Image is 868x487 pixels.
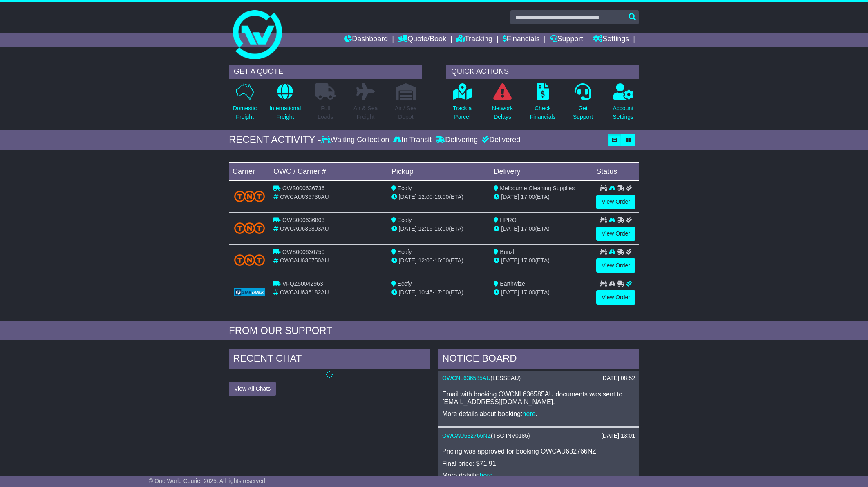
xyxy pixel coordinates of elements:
[494,225,589,233] div: (ETA)
[530,104,556,121] p: Check Financials
[492,104,513,121] p: Network Delays
[596,227,635,241] a: View Order
[503,33,540,47] a: Financials
[321,136,391,145] div: Waiting Collection
[593,33,629,47] a: Settings
[391,225,487,233] div: - (ETA)
[501,289,519,296] span: [DATE]
[399,289,417,296] span: [DATE]
[494,193,589,201] div: (ETA)
[442,390,635,406] p: Email with booking OWCNL636585AU documents was sent to [EMAIL_ADDRESS][DOMAIN_NAME].
[613,83,634,126] a: AccountSettings
[501,257,519,264] span: [DATE]
[501,225,519,232] span: [DATE]
[418,193,433,200] span: 12:00
[398,185,412,191] span: Ecofy
[501,193,519,200] span: [DATE]
[269,83,301,126] a: InternationalFreight
[234,288,265,296] img: GetCarrierServiceLogo
[391,193,487,201] div: - (ETA)
[493,432,528,439] span: TSC INV0185
[494,288,589,297] div: (ETA)
[353,104,378,121] p: Air & Sea Freight
[442,447,635,455] p: Pricing was approved for booking OWCAU632766NZ.
[601,375,635,382] div: [DATE] 08:52
[229,382,276,396] button: View All Chats
[399,193,417,200] span: [DATE]
[480,136,520,145] div: Delivered
[438,349,639,371] div: NOTICE BOARD
[521,193,535,200] span: 17:00
[442,432,491,439] a: OWCAU632766NZ
[453,104,472,121] p: Track a Parcel
[480,472,493,479] a: here
[442,375,635,382] div: ( )
[442,471,635,479] p: More details: .
[434,257,449,264] span: 16:00
[229,349,430,371] div: RECENT CHAT
[229,162,270,180] td: Carrier
[521,257,535,264] span: 17:00
[229,134,321,146] div: RECENT ACTIVITY -
[234,254,265,265] img: TNT_Domestic.png
[442,375,490,381] a: OWCNL636585AU
[395,104,417,121] p: Air / Sea Depot
[434,225,449,232] span: 16:00
[399,257,417,264] span: [DATE]
[149,478,267,484] span: © One World Courier 2025. All rights reserved.
[233,83,257,126] a: DomesticFreight
[500,217,516,223] span: HPRO
[391,136,434,145] div: In Transit
[596,258,635,273] a: View Order
[233,104,257,121] p: Domestic Freight
[399,225,417,232] span: [DATE]
[442,460,635,467] p: Final price: $71.91.
[593,162,639,180] td: Status
[280,289,329,296] span: OWCAU636182AU
[391,288,487,297] div: - (ETA)
[550,33,583,47] a: Support
[229,65,422,79] div: GET A QUOTE
[398,280,412,287] span: Ecofy
[523,410,536,417] a: here
[492,83,513,126] a: NetworkDelays
[398,249,412,255] span: Ecofy
[229,325,639,337] div: FROM OUR SUPPORT
[391,256,487,265] div: - (ETA)
[418,225,433,232] span: 12:15
[418,289,433,296] span: 10:45
[596,290,635,305] a: View Order
[234,222,265,233] img: TNT_Domestic.png
[452,83,472,126] a: Track aParcel
[418,257,433,264] span: 12:00
[398,217,412,223] span: Ecofy
[280,257,329,264] span: OWCAU636750AU
[282,249,325,255] span: OWS000636750
[315,104,336,121] p: Full Loads
[573,83,593,126] a: GetSupport
[280,193,329,200] span: OWCAU636736AU
[434,136,480,145] div: Delivering
[282,217,325,223] span: OWS000636803
[280,225,329,232] span: OWCAU636803AU
[613,104,634,121] p: Account Settings
[282,185,325,191] span: OWS000636736
[234,191,265,202] img: TNT_Domestic.png
[442,432,635,439] div: ( )
[573,104,593,121] p: Get Support
[521,289,535,296] span: 17:00
[596,195,635,209] a: View Order
[521,225,535,232] span: 17:00
[270,162,388,180] td: OWC / Carrier #
[282,280,323,287] span: VFQZ50042963
[269,104,301,121] p: International Freight
[500,185,575,191] span: Melbourne Cleaning Supplies
[434,289,449,296] span: 17:00
[434,193,449,200] span: 16:00
[456,33,492,47] a: Tracking
[494,256,589,265] div: (ETA)
[398,33,446,47] a: Quote/Book
[601,432,635,439] div: [DATE] 13:01
[530,83,556,126] a: CheckFinancials
[344,33,388,47] a: Dashboard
